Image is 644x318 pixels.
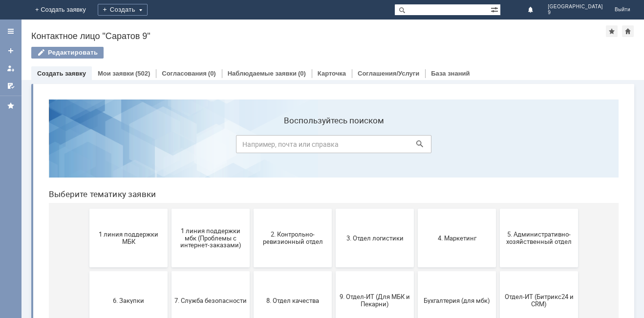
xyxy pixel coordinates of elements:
[298,70,306,77] div: (0)
[135,70,150,77] div: (502)
[298,264,370,278] span: Это соглашение не активно!
[462,267,534,275] span: не актуален
[318,70,346,77] a: Карточка
[380,142,452,150] span: 4. Маркетинг
[215,139,288,154] span: 2. Контрольно-ревизионный отдел
[377,242,455,300] button: [PERSON_NAME]. Услуги ИТ для МБК (оформляет L1)
[51,205,124,212] span: 6. Закупки
[3,78,19,94] a: Мои согласования
[459,242,537,300] button: не актуален
[31,31,606,41] div: Контактное лицо "Саратов 9"
[377,117,455,176] button: 4. Маркетинг
[133,205,206,212] span: 7. Служба безопасности
[98,4,148,16] div: Создать
[162,70,207,77] a: Согласования
[8,98,578,107] header: Выберите тематику заявки
[622,25,634,37] div: Сделать домашней страницей
[98,70,134,77] a: Мои заявки
[295,179,373,238] button: 9. Отдел-ИТ (Для МБК и Пекарни)
[228,70,297,77] a: Наблюдаемые заявки
[133,267,206,275] span: Финансовый отдел
[130,117,209,176] button: 1 линия поддержки мбк (Проблемы с интернет-заказами)
[548,4,603,10] span: [GEOGRAPHIC_DATA]
[213,179,291,238] button: 8. Отдел качества
[215,205,288,212] span: 8. Отдел качества
[462,201,534,216] span: Отдел-ИТ (Битрикс24 и CRM)
[130,179,209,238] button: 7. Служба безопасности
[3,43,19,59] a: Создать заявку
[380,205,452,212] span: Бухгалтерия (для мбк)
[195,24,390,34] label: Воспользуйтесь поиском
[130,242,209,300] button: Финансовый отдел
[380,260,452,282] span: [PERSON_NAME]. Услуги ИТ для МБК (оформляет L1)
[133,135,206,157] span: 1 линия поддержки мбк (Проблемы с интернет-заказами)
[358,70,419,77] a: Соглашения/Услуги
[491,4,500,14] span: Расширенный поиск
[48,179,127,238] button: 6. Закупки
[213,117,291,176] button: 2. Контрольно-ревизионный отдел
[208,70,216,77] div: (0)
[195,43,390,61] input: Например, почта или справка
[298,201,370,216] span: 9. Отдел-ИТ (Для МБК и Пекарни)
[431,70,470,77] a: База знаний
[548,10,603,16] span: 9
[37,70,86,77] a: Создать заявку
[377,179,455,238] button: Бухгалтерия (для мбк)
[48,242,127,300] button: Отдел-ИТ (Офис)
[51,139,124,154] span: 1 линия поддержки МБК
[48,117,127,176] button: 1 линия поддержки МБК
[462,139,534,154] span: 5. Административно-хозяйственный отдел
[215,267,288,275] span: Франчайзинг
[459,179,537,238] button: Отдел-ИТ (Битрикс24 и CRM)
[295,242,373,300] button: Это соглашение не активно!
[295,117,373,176] button: 3. Отдел логистики
[606,25,618,37] div: Добавить в избранное
[51,267,124,275] span: Отдел-ИТ (Офис)
[3,60,19,76] a: Мои заявки
[298,142,370,150] span: 3. Отдел логистики
[213,242,291,300] button: Франчайзинг
[459,117,537,176] button: 5. Административно-хозяйственный отдел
